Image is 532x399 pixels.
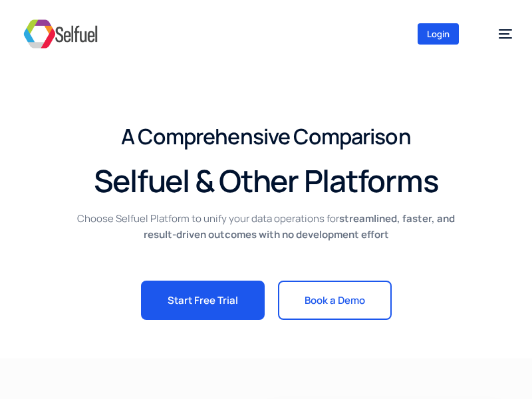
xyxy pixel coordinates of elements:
[168,295,238,305] span: Start Free Trial
[20,14,101,54] img: Selfuel - Democratizing Innovation
[20,162,512,200] h1: Selfuel & Other Platforms
[73,211,459,244] p: Choose Selfuel Platform to unify your data operations for
[20,122,512,151] h2: A Comprehensive Comparison
[427,29,450,39] span: Login
[484,14,512,54] button: mobile-menu
[278,281,392,320] a: Book a Demo
[305,295,365,305] span: Book a Demo
[418,23,459,45] a: Login
[141,281,265,320] a: Start Free Trial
